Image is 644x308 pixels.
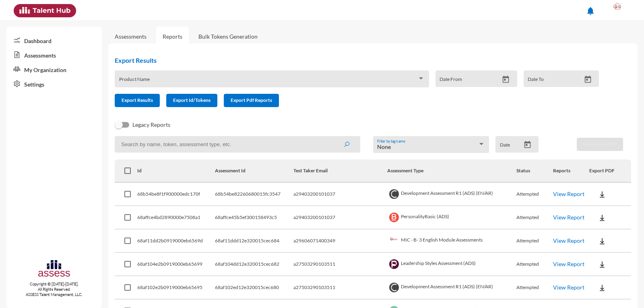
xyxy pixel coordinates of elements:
[115,56,605,64] h2: Export Results
[115,94,160,107] button: Export Results
[293,159,388,183] th: Test Taker Email
[137,206,215,229] td: 68affce4bd2890000e7508a1
[553,159,590,183] th: Reports
[377,143,391,150] span: None
[553,214,584,221] a: View Report
[215,253,293,276] td: 68af104dd12e320015cec682
[584,141,616,147] span: Download PDF
[224,94,279,107] button: Export Pdf Reports
[387,276,516,300] td: Development Assessment R1 (ADS) (EN/AR)
[215,229,293,253] td: 68af11ddd12e320015cec684
[215,183,293,206] td: 68b54be82260680015fc3547
[577,138,623,151] button: Download PDF
[553,237,584,244] a: View Report
[156,27,189,46] a: Reports
[115,136,360,153] input: Search by name, token, assessment type, etc.
[516,206,553,229] td: Attempted
[6,33,102,48] a: Dashboard
[6,62,102,76] a: My Organization
[137,159,215,183] th: Id
[581,75,595,84] button: Open calendar
[516,276,553,300] td: Attempted
[387,229,516,253] td: MIC - B- 3 English Module Assessments
[192,27,264,46] a: Bulk Tokens Generation
[520,141,535,149] button: Open calendar
[6,281,102,297] p: Copyright © [DATE]-[DATE]. All Rights Reserved. ASSESS Talent Management, LLC.
[6,76,102,91] a: Settings
[137,183,215,206] td: 68b54be8f1f900000edc170f
[122,97,153,103] span: Export Results
[215,276,293,300] td: 68af102ed12e320015cec680
[115,33,147,40] a: Assessments
[499,75,513,84] button: Open calendar
[132,120,170,130] span: Legacy Reports
[6,48,102,62] a: Assessments
[516,159,553,183] th: Status
[293,276,388,300] td: a27503290103511
[387,206,516,229] td: PersonalityBasic (ADS)
[553,190,584,197] a: View Report
[37,259,71,280] img: assesscompany-logo.png
[137,253,215,276] td: 68af104e2b0919000eb65699
[553,260,584,267] a: View Report
[215,159,293,183] th: Assessment Id
[293,229,388,253] td: a29606071400349
[166,94,217,107] button: Export Id/Tokens
[589,159,631,183] th: Export PDF
[387,159,516,183] th: Assessment Type
[516,229,553,253] td: Attempted
[516,183,553,206] td: Attempted
[137,229,215,253] td: 68af11dd2b0919000eb6569d
[293,183,388,206] td: a29403200101037
[516,253,553,276] td: Attempted
[215,206,293,229] td: 68affce45b5ef300158493c5
[173,97,211,103] span: Export Id/Tokens
[586,6,595,16] mat-icon: notifications
[293,253,388,276] td: a27503290103511
[137,276,215,300] td: 68af102e2b0919000eb65695
[293,206,388,229] td: a29403200101037
[387,253,516,276] td: Leadership Styles Assessment (ADS)
[553,284,584,291] a: View Report
[387,183,516,206] td: Development Assessment R1 (ADS) (EN/AR)
[231,97,272,103] span: Export Pdf Reports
